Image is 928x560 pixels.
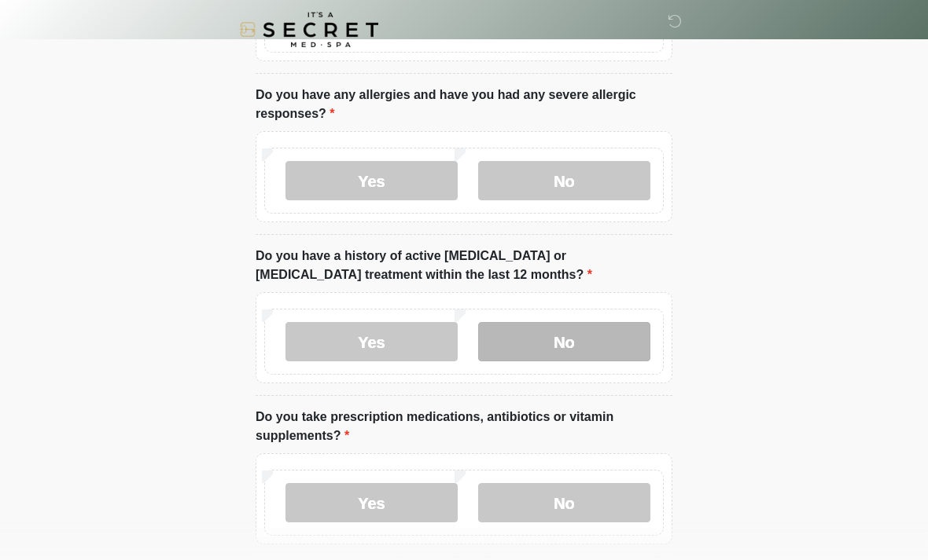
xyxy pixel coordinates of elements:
[478,161,650,200] label: No
[256,86,672,123] label: Do you have any allergies and have you had any severe allergic responses?
[256,247,672,284] label: Do you have a history of active [MEDICAL_DATA] or [MEDICAL_DATA] treatment within the last 12 mon...
[240,12,378,47] img: It's A Secret Med Spa Logo
[285,483,458,522] label: Yes
[256,408,672,445] label: Do you take prescription medications, antibiotics or vitamin supplements?
[285,161,458,200] label: Yes
[285,322,458,361] label: Yes
[478,322,650,361] label: No
[478,483,650,522] label: No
